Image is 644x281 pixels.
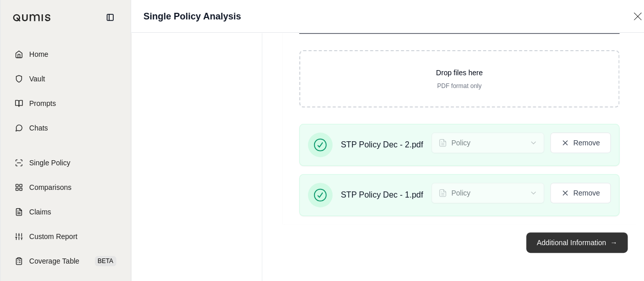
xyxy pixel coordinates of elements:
[7,92,124,115] a: Prompts
[29,207,51,217] span: Claims
[341,139,423,151] span: STP Policy Dec - 2.pdf
[143,9,241,24] h1: Single Policy Analysis
[29,49,48,59] span: Home
[7,43,124,66] a: Home
[29,123,48,133] span: Chats
[7,152,124,174] a: Single Policy
[102,9,118,26] button: Collapse sidebar
[317,82,602,90] p: PDF format only
[29,74,45,84] span: Vault
[29,158,70,168] span: Single Policy
[13,14,51,21] img: Qumis Logo
[7,250,124,272] a: Coverage TableBETA
[526,232,627,253] button: Additional Information→
[7,68,124,90] a: Vault
[7,117,124,139] a: Chats
[610,237,617,248] span: →
[550,133,611,153] button: Remove
[7,201,124,223] a: Claims
[29,98,56,109] span: Prompts
[29,182,71,192] span: Comparisons
[317,68,602,78] p: Drop files here
[7,225,124,248] a: Custom Report
[7,176,124,199] a: Comparisons
[29,256,79,266] span: Coverage Table
[95,256,116,266] span: BETA
[341,189,423,201] span: STP Policy Dec - 1.pdf
[550,183,611,203] button: Remove
[29,231,77,242] span: Custom Report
